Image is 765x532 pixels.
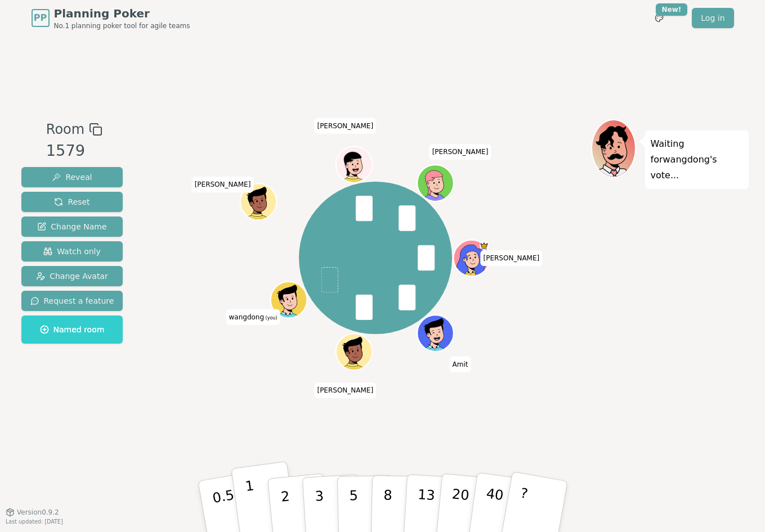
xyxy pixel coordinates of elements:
[692,8,733,28] a: Log in
[36,270,108,282] span: Change Avatar
[314,382,376,398] span: Click to change your name
[656,3,688,16] div: New!
[481,250,543,266] span: Click to change your name
[54,21,190,30] span: No.1 planning poker tool for agile teams
[17,508,59,517] span: Version 0.9.2
[6,519,63,525] span: Last updated: [DATE]
[21,241,123,262] button: Watch only
[21,167,123,187] button: Reveal
[651,136,743,183] p: Waiting for wangdong 's vote...
[21,217,123,237] button: Change Name
[34,11,47,25] span: PP
[314,118,376,133] span: Click to change your name
[52,172,92,183] span: Reveal
[192,177,254,192] span: Click to change your name
[21,266,123,286] button: Change Avatar
[40,324,105,335] span: Named room
[21,192,123,212] button: Reset
[450,356,471,372] span: Click to change your name
[43,246,101,257] span: Watch only
[32,6,190,30] a: PPPlanning PokerNo.1 planning poker tool for agile teams
[54,6,190,21] span: Planning Poker
[21,315,123,344] button: Named room
[21,291,123,311] button: Request a feature
[37,221,106,232] span: Change Name
[480,241,489,250] span: steven is the host
[649,8,669,28] button: New!
[46,119,84,139] span: Room
[6,508,59,517] button: Version0.9.2
[430,144,491,160] span: Click to change your name
[54,196,90,208] span: Reset
[46,139,102,163] div: 1579
[226,309,280,324] span: Click to change your name
[272,282,306,316] button: Click to change your avatar
[264,315,278,320] span: (you)
[30,295,114,306] span: Request a feature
